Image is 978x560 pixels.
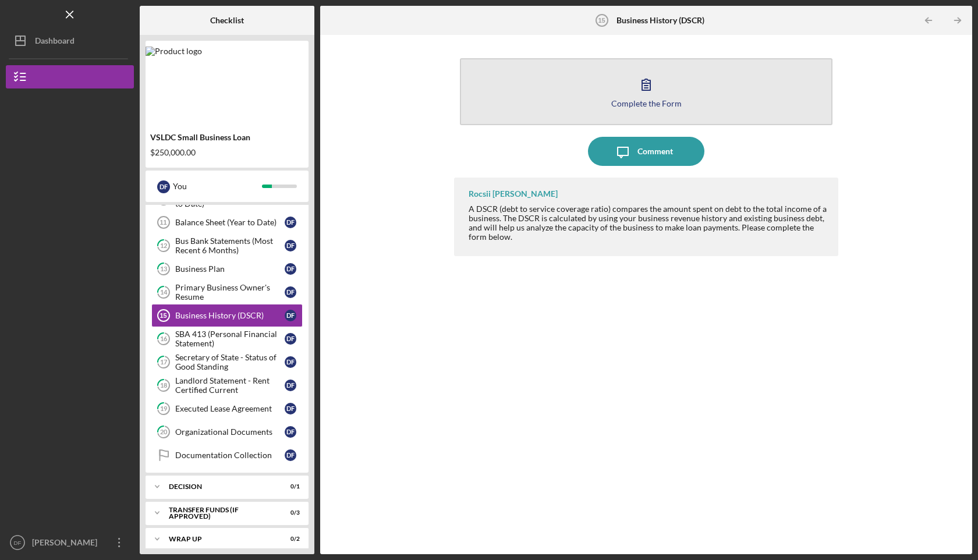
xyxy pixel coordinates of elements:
div: 0 / 1 [279,483,300,490]
div: D F [285,449,296,461]
div: Wrap Up [169,536,271,543]
tspan: 15 [160,312,166,319]
div: Executed Lease Agreement [175,404,285,413]
tspan: 11 [160,219,166,226]
a: 19Executed Lease AgreementDF [151,397,303,420]
div: Landlord Statement - Rent Certified Current [175,376,285,395]
text: DF [14,540,22,546]
div: Dashboard [35,29,75,55]
div: Comment [637,137,673,166]
div: $250,000.00 [150,148,304,157]
div: Transfer Funds (If Approved) [169,506,271,520]
div: VSLDC Small Business Loan [150,133,304,142]
div: Complete the Form [611,99,682,108]
div: Decision [169,483,271,490]
div: You [173,176,262,196]
a: 15Business History (DSCR)DF [151,304,303,327]
a: 14Primary Business Owner's ResumeDF [151,281,303,304]
div: 0 / 3 [279,509,300,516]
div: Business History (DSCR) [175,311,285,320]
a: 16SBA 413 (Personal Financial Statement)DF [151,327,303,350]
tspan: 14 [160,289,168,296]
img: Product logo [146,47,202,56]
div: Documentation Collection [175,451,285,460]
b: Business History (DSCR) [616,16,704,25]
div: D F [285,286,296,298]
button: Dashboard [6,29,134,52]
div: SBA 413 (Personal Financial Statement) [175,329,285,348]
div: D F [285,403,296,414]
tspan: 19 [160,405,168,413]
div: Secretary of State - Status of Good Standing [175,353,285,371]
a: 18Landlord Statement - Rent Certified CurrentDF [151,374,303,397]
div: D F [285,333,296,345]
div: Balance Sheet (Year to Date) [175,218,285,227]
a: 11Balance Sheet (Year to Date)DF [151,211,303,234]
a: Documentation CollectionDF [151,444,303,467]
div: Business Plan [175,264,285,274]
button: DF[PERSON_NAME] [6,531,134,554]
div: Primary Business Owner's Resume [175,283,285,302]
tspan: 15 [598,17,605,24]
div: Bus Bank Statements (Most Recent 6 Months) [175,236,285,255]
button: Complete the Form [460,58,832,125]
tspan: 16 [160,335,168,343]
div: D F [285,356,296,368]
div: D F [285,380,296,391]
div: Rocsii [PERSON_NAME] [469,189,558,199]
div: [PERSON_NAME] [29,531,105,557]
tspan: 20 [160,428,168,436]
a: 12Bus Bank Statements (Most Recent 6 Months)DF [151,234,303,257]
tspan: 18 [160,382,167,389]
a: 17Secretary of State - Status of Good StandingDF [151,350,303,374]
div: 0 / 2 [279,536,300,543]
div: D F [285,240,296,251]
tspan: 12 [160,242,167,250]
div: D F [285,426,296,438]
div: Organizational Documents [175,427,285,437]
button: Comment [588,137,704,166]
div: D F [285,217,296,228]
div: D F [157,180,170,193]
tspan: 13 [160,265,167,273]
a: 13Business PlanDF [151,257,303,281]
div: D F [285,263,296,275]
tspan: 17 [160,359,168,366]
div: D F [285,310,296,321]
a: 20Organizational DocumentsDF [151,420,303,444]
b: Checklist [210,16,244,25]
div: A DSCR (debt to service coverage ratio) compares the amount spent on debt to the total income of ... [469,204,827,242]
